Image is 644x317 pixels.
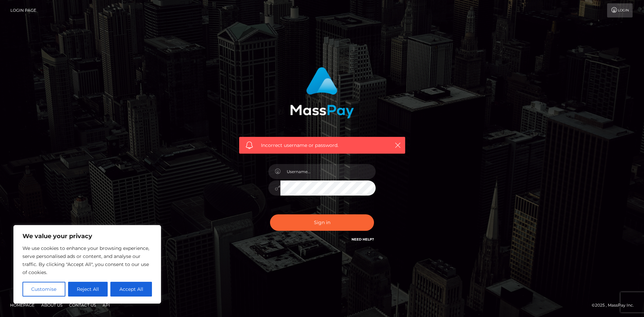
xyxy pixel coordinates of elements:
[607,3,633,17] a: Login
[39,300,65,310] a: About Us
[280,164,376,179] input: Username...
[110,282,152,297] button: Accept All
[7,300,37,310] a: Homepage
[352,237,374,242] a: Need Help?
[22,282,65,297] button: Customise
[290,67,354,118] img: MassPay Login
[10,3,36,17] a: Login Page
[100,300,113,310] a: API
[66,300,99,310] a: Contact Us
[270,214,374,231] button: Sign in
[68,282,108,297] button: Reject All
[592,302,639,309] div: © 2025 , MassPay Inc.
[22,232,152,240] p: We value your privacy
[13,225,161,304] div: We value your privacy
[261,142,383,149] span: Incorrect username or password.
[22,244,152,276] p: We use cookies to enhance your browsing experience, serve personalised ads or content, and analys...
